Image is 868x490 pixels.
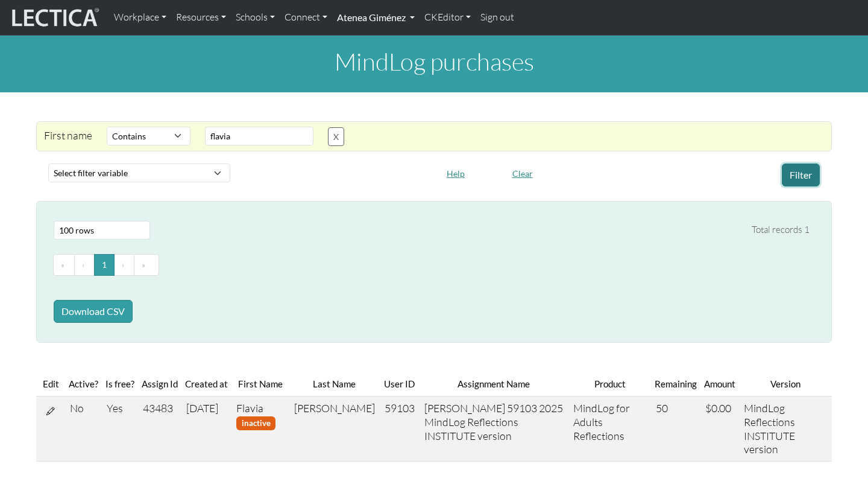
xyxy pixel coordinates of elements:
[380,372,420,396] th: User ID
[102,372,138,396] th: Is free?
[476,5,519,30] a: Sign out
[752,223,810,238] div: Total records 1
[568,372,651,396] th: Product
[37,127,99,146] div: First name
[171,5,231,30] a: Resources
[739,372,832,396] th: Version
[380,396,420,461] td: 59103
[205,127,313,145] input: Value
[441,166,470,179] a: Help
[109,5,171,30] a: Workplace
[507,164,538,183] button: Clear
[328,127,344,146] button: X
[36,372,65,396] th: Edit
[656,401,668,415] span: 50
[420,372,568,396] th: Assignment Name
[94,254,115,276] button: Go to page 1
[231,5,280,30] a: Schools
[54,254,810,276] ul: Pagination
[441,164,470,183] button: Help
[332,5,420,30] a: Atenea Giménez
[739,396,832,461] td: MindLog Reflections INSTITUTE version
[700,372,739,396] th: Amount
[54,300,133,323] button: Download CSV
[70,401,97,415] div: No
[289,396,380,461] td: [PERSON_NAME]
[568,396,651,461] td: MindLog for Adults Reflections
[280,5,332,30] a: Connect
[65,372,102,396] th: Active?
[236,416,275,430] span: inactive
[782,164,820,186] button: Filter
[181,372,231,396] th: Created at
[181,396,231,461] td: [DATE]
[231,396,289,461] td: Flavia
[420,396,568,461] td: [PERSON_NAME] 59103 2025 MindLog Reflections INSTITUTE version
[9,6,99,29] img: lecticalive
[107,401,133,415] div: Yes
[420,5,476,30] a: CKEditor
[705,401,731,415] span: $0.00
[138,396,181,461] td: 43483
[289,372,380,396] th: Last Name
[231,372,289,396] th: First Name
[138,372,181,396] th: Assign Id
[651,372,700,396] th: Remaining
